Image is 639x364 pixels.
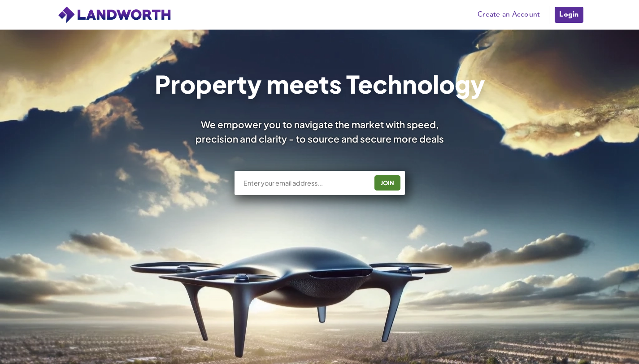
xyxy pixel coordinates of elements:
[377,176,398,190] div: JOIN
[473,8,544,22] a: Create an Account
[154,72,485,96] h1: Property meets Technology
[243,178,368,187] input: Enter your email address...
[374,175,400,191] button: JOIN
[183,117,456,145] div: We empower you to navigate the market with speed, precision and clarity - to source and secure mo...
[554,6,584,24] a: Login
